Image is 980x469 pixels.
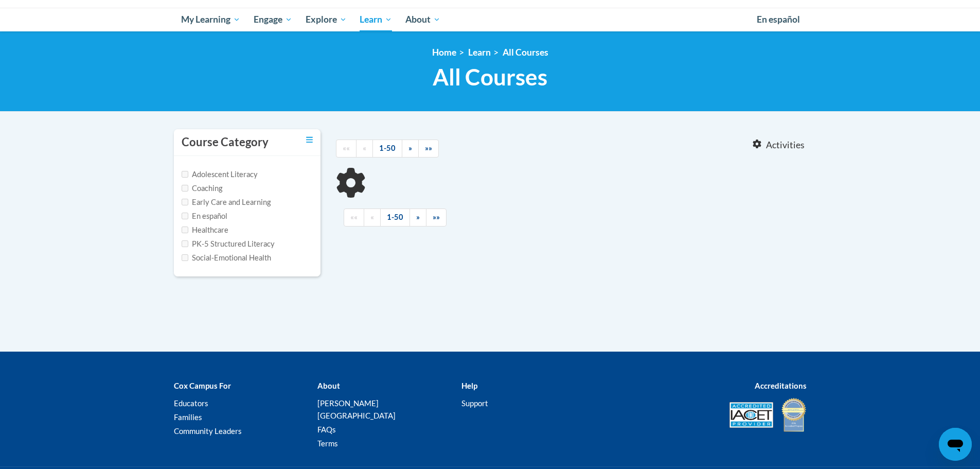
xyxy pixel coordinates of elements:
[182,238,275,250] label: PK-5 Structured Literacy
[353,8,399,31] a: Learn
[766,140,805,151] span: Activities
[461,398,488,408] a: Support
[356,140,373,158] a: Previous
[433,213,440,221] span: »»
[317,439,338,448] a: Terms
[405,13,440,26] span: About
[343,144,350,152] span: ««
[750,9,807,30] a: En español
[461,381,477,390] b: Help
[317,398,396,420] a: [PERSON_NAME][GEOGRAPHIC_DATA]
[181,13,240,26] span: My Learning
[174,412,202,422] a: Families
[426,209,447,227] a: End
[336,140,357,158] a: Begining
[182,134,269,150] h3: Course Category
[182,224,228,236] label: Healthcare
[503,47,548,58] a: All Courses
[174,381,231,390] b: Cox Campus For
[317,425,336,434] a: FAQs
[939,428,972,461] iframe: Button to launch messaging window
[166,8,814,31] div: Main menu
[409,209,426,227] a: Next
[182,254,188,261] input: Checkbox for Options
[182,171,188,178] input: Checkbox for Options
[729,402,773,428] img: Accredited IACET® Provider
[182,211,227,222] label: En español
[418,140,439,158] a: End
[174,398,208,408] a: Educators
[372,140,402,158] a: 1-50
[344,209,364,227] a: Begining
[380,209,410,227] a: 1-50
[182,185,188,192] input: Checkbox for Options
[425,144,432,152] span: »»
[363,144,366,152] span: «
[364,209,381,227] a: Previous
[370,213,374,221] span: «
[182,213,188,219] input: Checkbox for Options
[175,8,247,31] a: My Learning
[182,197,271,208] label: Early Care and Learning
[755,381,807,390] b: Accreditations
[174,426,242,436] a: Community Leaders
[254,13,292,26] span: Engage
[399,8,447,31] a: About
[182,252,271,264] label: Social-Emotional Health
[299,8,353,31] a: Explore
[317,381,340,390] b: About
[182,169,258,180] label: Adolescent Literacy
[360,13,392,26] span: Learn
[432,47,456,58] a: Home
[468,47,491,58] a: Learn
[781,397,807,433] img: IDA® Accredited
[757,14,800,25] span: En español
[350,213,358,221] span: ««
[182,199,188,205] input: Checkbox for Options
[247,8,299,31] a: Engage
[306,134,313,146] a: Toggle collapse
[182,227,188,233] input: Checkbox for Options
[182,240,188,247] input: Checkbox for Options
[402,140,419,158] a: Next
[416,213,420,221] span: »
[433,63,547,91] span: All Courses
[182,183,222,194] label: Coaching
[306,13,347,26] span: Explore
[408,144,412,152] span: »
